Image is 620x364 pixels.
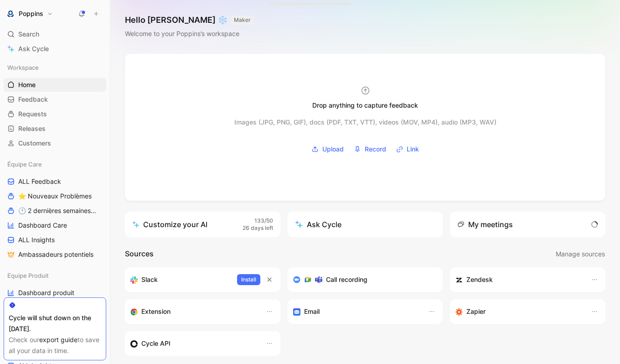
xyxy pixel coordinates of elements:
span: Ask Cycle [18,43,49,54]
a: Customize your AI133/5026 days left [125,212,280,237]
div: Workspace [4,61,106,74]
div: Équipe Care [4,157,106,171]
h3: Extension [141,306,170,317]
span: ⭐ Nouveaux Problèmes [18,192,92,201]
div: Équipe CareALL Feedback⭐ Nouveaux Problèmes🕐 2 dernières semaines - OccurencesDashboard CareALL I... [4,157,106,261]
div: My meetings [457,219,513,230]
span: Dashboard Care [18,221,67,230]
h3: Zendesk [466,274,493,285]
a: Home [4,78,106,92]
a: Ambassadeurs potentiels [4,248,106,261]
img: Poppins [6,9,15,18]
button: Upload [308,142,347,156]
div: Sync your customers, send feedback and get updates in Slack [130,274,230,285]
span: Equipe Produit [7,271,49,280]
h1: Poppins [19,10,43,18]
div: Check our to save all your data in time. [9,334,101,356]
a: ALL Feedback [4,175,106,188]
div: Sync customers and create docs [455,274,582,285]
span: Upload [322,144,344,155]
span: Ambassadeurs potentiels [18,250,93,259]
span: ALL Insights [18,235,55,244]
a: Dashboard produit [4,286,106,300]
a: export guide [39,336,77,343]
span: 26 days left [243,224,273,232]
a: 🕐 2 dernières semaines - Occurences [4,204,106,218]
span: Équipe Care [7,160,42,169]
div: Images (JPG, PNG, GIF), docs (PDF, TXT, VTT), videos (MOV, MP4), audio (MP3, WAV) [234,117,496,128]
span: Manage sources [556,249,605,260]
div: Forward emails to your feedback inbox [293,306,419,317]
span: Customers [18,139,51,148]
a: Customers [4,136,106,150]
div: Equipe Produit [4,269,106,282]
div: Capture feedback from thousands of sources with Zapier (survey results, recordings, sheets, etc). [455,306,582,317]
div: Search [4,27,106,41]
div: Capture feedback from anywhere on the web [130,306,257,317]
span: Dashboard produit [18,288,74,297]
a: Ask Cycle [4,42,106,56]
a: Dashboard Care [4,218,106,232]
a: Requests [4,107,106,121]
button: Link [393,142,422,156]
span: 133/50 [254,217,273,225]
span: ALL Feedback [18,177,61,186]
button: PoppinsPoppins [4,7,55,20]
span: Requests [18,109,47,119]
button: Record [351,142,389,156]
span: Record [365,144,386,155]
a: ⭐ Nouveaux Problèmes [4,189,106,203]
div: Sync customers & send feedback from custom sources. Get inspired by our favorite use case [130,338,257,349]
div: Cycle will shut down on the [DATE]. [9,312,101,334]
div: Customize your AI [132,219,207,230]
span: Home [18,80,36,89]
h3: Email [304,306,320,317]
span: Search [18,29,39,40]
button: Ask Cycle [288,212,443,237]
span: Feedback [18,95,48,104]
a: Releases [4,122,106,135]
span: 🕐 2 dernières semaines - Occurences [18,206,96,215]
h3: Slack [141,274,158,285]
span: Install [241,275,256,284]
h3: Zapier [466,306,486,317]
button: MAKER [231,16,253,25]
span: Workspace [7,63,39,72]
div: Drop anything to capture feedback [312,100,418,111]
button: Manage sources [555,248,605,260]
h1: Hello [PERSON_NAME] ❄️ [125,15,253,26]
button: Install [237,274,260,285]
a: ALL Insights [4,233,106,247]
span: Link [407,144,419,155]
a: Feedback [4,93,106,106]
div: Welcome to your Poppins’s workspace [125,28,253,39]
h3: Cycle API [141,338,170,349]
h2: Sources [125,248,154,260]
h3: Call recording [326,274,367,285]
span: Releases [18,124,46,133]
div: Record & transcribe meetings from Zoom, Meet & Teams. [293,274,430,285]
div: Ask Cycle [295,219,341,230]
